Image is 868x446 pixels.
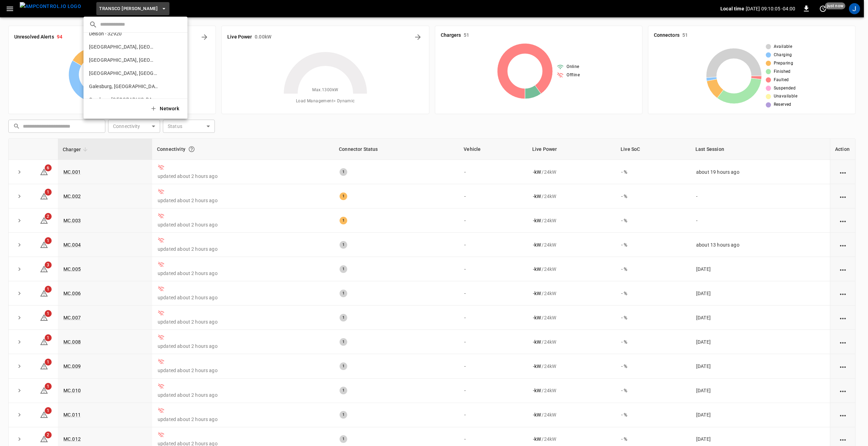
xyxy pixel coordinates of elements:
[89,57,157,63] p: [GEOGRAPHIC_DATA], [GEOGRAPHIC_DATA]
[146,102,185,116] button: Network
[89,83,158,90] p: Galesburg, [GEOGRAPHIC_DATA]
[89,43,157,50] p: [GEOGRAPHIC_DATA], [GEOGRAPHIC_DATA] - 12625
[89,70,158,77] p: [GEOGRAPHIC_DATA], [GEOGRAPHIC_DATA]
[89,30,122,37] p: Delson - 32920
[89,96,157,103] p: Gresham, [GEOGRAPHIC_DATA]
